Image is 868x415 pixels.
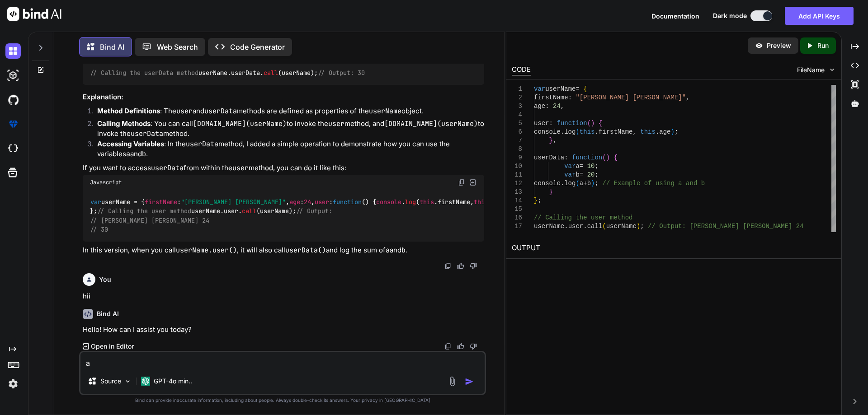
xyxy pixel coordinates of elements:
div: 2 [512,93,522,102]
span: age [289,198,300,206]
span: a [576,163,579,170]
p: If you want to access from within the method, you can do it like this: [83,163,484,173]
span: userData [231,69,260,77]
span: ( [576,180,579,187]
span: 20 [587,171,594,178]
span: firstName [145,198,177,206]
span: + [583,180,587,187]
h2: OUTPUT [506,238,841,259]
span: { [583,85,587,93]
span: console [376,198,401,206]
p: Source [100,377,121,386]
span: this [474,198,488,206]
span: "[PERSON_NAME] [PERSON_NAME]" [576,94,686,101]
span: Dark mode [713,11,747,20]
span: var [564,163,576,170]
p: Preview [767,41,791,50]
span: userName [606,223,636,230]
p: Open in Editor [91,342,134,351]
span: userName [534,223,564,230]
code: b [401,246,406,255]
span: ; [675,128,678,135]
img: like [457,262,464,270]
img: cloudideIcon [5,141,21,156]
textarea: a [80,352,485,368]
h3: Explanation: [83,92,484,103]
code: a [126,149,130,159]
code: userName.user() [176,246,237,255]
button: Documentation [651,11,699,21]
span: user [315,198,329,206]
span: firstName [599,128,633,135]
span: : [568,94,571,101]
code: [DOMAIN_NAME](userName) [384,119,478,128]
p: GPT-4o min.. [154,377,192,386]
span: // Output: [PERSON_NAME] [PERSON_NAME] 24 [648,223,803,230]
span: log [405,198,416,206]
code: userData [204,107,237,116]
span: user [534,120,549,127]
img: copy [458,179,465,186]
span: = [579,163,583,170]
div: 3 [512,102,522,111]
p: hii [83,291,484,302]
span: "[PERSON_NAME] [PERSON_NAME]" [181,198,286,206]
span: userName [545,85,576,93]
span: this [579,128,594,135]
img: chevron down [828,66,836,74]
span: 24 [553,103,561,110]
span: ) [591,120,594,127]
span: , [632,128,636,135]
span: function [572,154,602,161]
div: 15 [512,205,522,214]
p: Web Search [157,42,198,52]
div: 12 [512,179,522,188]
img: icon [465,377,474,386]
code: userData [186,140,218,149]
span: // Calling the user method [534,214,632,221]
span: ; [594,171,598,178]
div: CODE [512,65,531,75]
img: copy [444,343,452,350]
span: . [656,128,659,135]
span: { [613,154,617,161]
img: Open in Browser [469,178,477,187]
span: Documentation [651,12,699,20]
span: { [599,120,602,127]
span: userData [534,154,564,161]
span: var [564,171,576,178]
span: 10 [587,163,594,170]
button: Add API Keys [785,7,854,25]
span: firstName [534,94,568,101]
p: Bind AI [100,42,124,52]
span: call [587,223,602,230]
span: // Output: 30 [318,69,365,77]
span: log [564,180,576,187]
code: user [176,107,193,116]
span: age [534,103,545,110]
span: ) [670,128,674,135]
span: console [534,180,561,187]
span: . [560,128,564,135]
span: // [PERSON_NAME] [PERSON_NAME] 24 [90,216,209,224]
img: Bind AI [7,7,61,21]
div: 13 [512,188,522,196]
span: . [560,180,564,187]
span: } [549,188,552,196]
div: 18 [512,231,522,239]
div: 5 [512,119,522,128]
img: premium [5,117,21,132]
span: this [420,198,434,206]
span: : [549,120,552,127]
code: userData [151,163,184,173]
code: userData [131,129,163,138]
span: // Output: [296,207,332,215]
span: age [659,128,670,135]
span: ; [640,223,644,230]
span: = [579,171,583,178]
img: like [457,343,464,350]
span: call [242,207,256,215]
img: attachment [447,376,458,387]
strong: Calling Methods [97,119,151,128]
img: dislike [470,262,477,270]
